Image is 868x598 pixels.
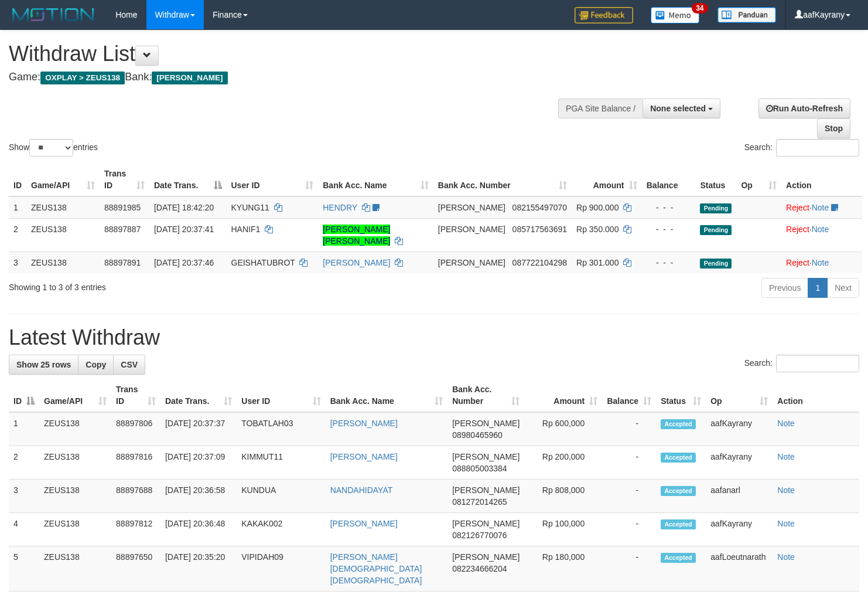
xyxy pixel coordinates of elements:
td: 3 [9,480,39,513]
a: [PERSON_NAME] [330,419,398,428]
td: 88897816 [111,446,160,480]
span: Accepted [661,486,696,496]
a: Note [777,519,795,528]
td: - [602,446,656,480]
span: [PERSON_NAME] [452,552,520,562]
h1: Withdraw List [9,42,567,66]
th: ID [9,163,26,196]
span: Copy 08980465960 to clipboard [452,430,503,440]
td: Rp 200,000 [524,446,602,480]
a: Reject [786,225,809,234]
span: [PERSON_NAME] [452,452,520,461]
td: KAKAK002 [237,513,325,546]
a: Note [777,552,795,562]
span: Pending [700,203,732,213]
span: [DATE] 20:37:41 [154,225,214,234]
a: Reject [786,203,809,212]
td: aafanarl [706,480,773,513]
span: Copy 081272014265 to clipboard [452,497,507,507]
th: Bank Acc. Number: activate to sort column ascending [447,379,524,412]
input: Search: [776,139,859,157]
td: [DATE] 20:35:20 [160,546,237,592]
a: [PERSON_NAME] [330,519,398,528]
span: Show 25 rows [16,360,71,369]
td: aafKayrany [706,446,773,480]
a: Previous [761,278,808,298]
span: [PERSON_NAME] [438,258,505,267]
th: Game/API: activate to sort column ascending [26,163,100,196]
td: ZEUS138 [39,546,111,592]
a: Reject [786,258,809,267]
span: Rp 900.000 [576,203,618,212]
th: Balance: activate to sort column ascending [602,379,656,412]
td: ZEUS138 [39,412,111,446]
th: Amount: activate to sort column ascending [572,163,642,196]
a: Note [777,452,795,461]
th: Action [773,379,859,412]
span: Copy 087722104298 to clipboard [512,258,567,267]
td: · [781,218,862,252]
td: 88897812 [111,513,160,546]
td: ZEUS138 [39,513,111,546]
td: 2 [9,446,39,480]
td: TOBATLAH03 [237,412,325,446]
td: ZEUS138 [39,446,111,480]
th: Trans ID: activate to sort column ascending [111,379,160,412]
span: Copy 088805003384 to clipboard [452,464,507,473]
th: Op: activate to sort column ascending [736,163,781,196]
td: [DATE] 20:37:09 [160,446,237,480]
span: 88897891 [104,258,141,267]
a: [PERSON_NAME][DEMOGRAPHIC_DATA][DEMOGRAPHIC_DATA] [330,552,422,585]
span: [DATE] 20:37:46 [154,258,214,267]
label: Search: [744,139,859,157]
span: 34 [692,3,708,13]
span: Accepted [661,519,696,529]
td: aafKayrany [706,412,773,446]
th: Status [695,163,736,196]
th: Balance [642,163,696,196]
th: Date Trans.: activate to sort column ascending [160,379,237,412]
td: KUNDUA [237,480,325,513]
a: Run Auto-Refresh [758,98,850,118]
img: Button%20Memo.svg [651,7,700,23]
span: Pending [700,225,732,235]
div: PGA Site Balance / [558,98,643,118]
td: [DATE] 20:36:48 [160,513,237,546]
button: None selected [643,98,720,118]
td: 88897650 [111,546,160,592]
th: Bank Acc. Number: activate to sort column ascending [433,163,572,196]
td: ZEUS138 [26,218,100,252]
a: [PERSON_NAME] [323,258,390,267]
td: - [602,412,656,446]
span: OXPLAY > ZEUS138 [40,72,125,84]
td: [DATE] 20:36:58 [160,480,237,513]
span: [PERSON_NAME] [152,72,227,84]
label: Show entries [9,139,98,157]
a: [PERSON_NAME] [330,452,398,461]
th: ID: activate to sort column descending [9,379,39,412]
span: Pending [700,259,732,269]
td: · [781,196,862,219]
a: Note [812,258,829,267]
td: 88897806 [111,412,160,446]
span: [PERSON_NAME] [452,419,520,428]
a: CSV [113,355,145,375]
td: 1 [9,412,39,446]
td: 1 [9,196,26,219]
span: Copy [86,360,106,369]
span: Rp 350.000 [576,225,618,234]
a: Note [777,419,795,428]
td: aafLoeutnarath [706,546,773,592]
span: 88897887 [104,225,141,234]
th: Date Trans.: activate to sort column descending [149,163,227,196]
img: panduan.png [717,7,776,23]
span: [PERSON_NAME] [452,519,520,528]
th: Action [781,163,862,196]
th: Op: activate to sort column ascending [706,379,773,412]
div: - - - [647,223,691,235]
th: Status: activate to sort column ascending [656,379,706,412]
a: Note [812,203,829,212]
a: Copy [78,355,114,375]
td: VIPIDAH09 [237,546,325,592]
td: ZEUS138 [39,480,111,513]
